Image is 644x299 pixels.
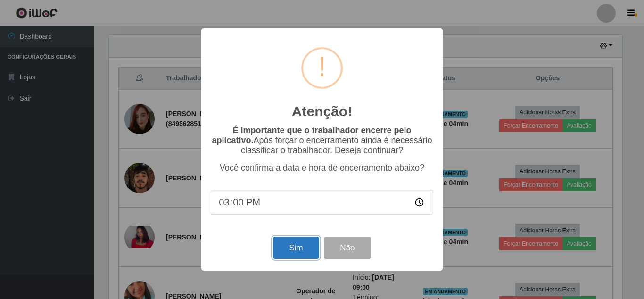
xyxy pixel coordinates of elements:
[292,103,352,120] h2: Atenção!
[212,126,411,145] b: É importante que o trabalhador encerre pelo aplicativo.
[211,163,433,173] p: Você confirma a data e hora de encerramento abaixo?
[273,237,319,259] button: Sim
[211,126,433,155] p: Após forçar o encerramento ainda é necessário classificar o trabalhador. Deseja continuar?
[324,237,371,259] button: Não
